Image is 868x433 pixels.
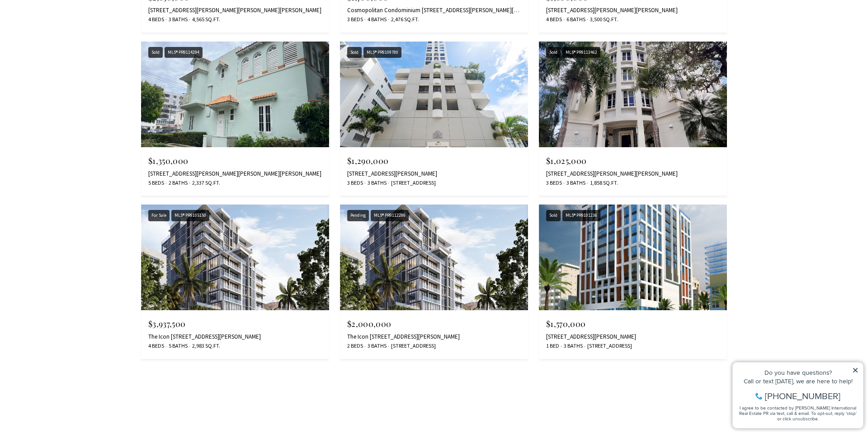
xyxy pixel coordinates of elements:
span: 5 Baths [166,342,188,350]
img: Sold [141,42,329,147]
span: 4 Beds [148,342,164,350]
img: For Sale [141,205,329,310]
span: 3 Baths [561,342,583,350]
span: 3 Beds [546,179,562,187]
img: Sold [340,42,528,147]
span: 2 Baths [166,179,188,187]
a: Sold Sold MLS® PR9109780 $1,290,000 [STREET_ADDRESS][PERSON_NAME] 3 Beds 3 Baths [STREET_ADDRESS] [340,42,528,196]
span: 2,983 Sq.Ft. [190,342,220,350]
span: 3 Baths [166,16,188,23]
div: MLS® PR9105150 [171,210,209,221]
span: $1,025,000 [546,155,586,166]
span: 4 Beds [148,16,164,23]
a: Sold Sold MLS® PR9113462 $1,025,000 [STREET_ADDRESS][PERSON_NAME][PERSON_NAME] 3 Beds 3 Baths 1,8... [539,42,727,196]
a: Sold Sold MLS® PR9101236 $1,570,000 [STREET_ADDRESS][PERSON_NAME] 1 Bed 3 Baths [STREET_ADDRESS] [539,205,727,359]
span: 2 Beds [347,342,363,350]
div: Pending [347,210,369,221]
span: I agree to be contacted by [PERSON_NAME] International Real Estate PR via text, call & email. To ... [11,56,129,73]
span: 4 Baths [365,16,387,23]
a: Sold Sold MLS® PR9114294 $1,350,000 [STREET_ADDRESS][PERSON_NAME][PERSON_NAME][PERSON_NAME] 5 Bed... [141,42,329,196]
a: Pending Pending MLS® PR9112286 $2,000,000 The Icon [STREET_ADDRESS][PERSON_NAME] 2 Beds 3 Baths [... [340,205,528,359]
div: Sold [546,47,561,58]
div: [STREET_ADDRESS][PERSON_NAME] [347,170,521,177]
div: Sold [347,47,362,58]
span: $1,350,000 [148,155,188,166]
span: 6 Baths [564,16,585,23]
div: MLS® PR9101236 [562,210,600,221]
div: Do you have questions? [9,20,131,27]
div: Cosmopolitan Condominium [STREET_ADDRESS][PERSON_NAME][PERSON_NAME] [347,7,521,14]
span: 3 Baths [365,179,387,187]
span: [PHONE_NUMBER] [37,42,113,51]
span: 3 Beds [347,16,363,23]
span: 4,565 Sq.Ft. [190,16,220,23]
span: 1,858 Sq.Ft. [588,179,618,187]
div: [STREET_ADDRESS][PERSON_NAME][PERSON_NAME] [546,170,720,177]
span: [STREET_ADDRESS] [389,342,436,350]
div: Call or text [DATE], we are here to help! [9,29,131,35]
div: MLS® PR9113462 [562,47,600,58]
div: For Sale [148,210,170,221]
span: 2,337 Sq.Ft. [190,179,220,187]
span: 2,476 Sq.Ft. [389,16,419,23]
div: [STREET_ADDRESS][PERSON_NAME][PERSON_NAME][PERSON_NAME] [148,170,322,177]
span: 4 Beds [546,16,562,23]
div: [STREET_ADDRESS][PERSON_NAME][PERSON_NAME][PERSON_NAME] [148,7,322,14]
div: Sold [148,47,163,58]
div: The Icon [STREET_ADDRESS][PERSON_NAME] [347,333,521,340]
div: [STREET_ADDRESS][PERSON_NAME][PERSON_NAME] [546,7,720,14]
div: The Icon [STREET_ADDRESS][PERSON_NAME] [148,333,322,340]
div: MLS® PR9112286 [371,210,409,221]
div: MLS® PR9109780 [363,47,401,58]
img: Sold [539,205,727,310]
span: 3 Beds [347,179,363,187]
span: 3 Baths [564,179,585,187]
span: $3,937,500 [148,318,185,329]
span: $2,000,000 [347,318,391,329]
span: [STREET_ADDRESS] [389,179,436,187]
span: 3,500 Sq.Ft. [588,16,618,23]
a: For Sale For Sale MLS® PR9105150 $3,937,500 The Icon [STREET_ADDRESS][PERSON_NAME] 4 Beds 5 Baths... [141,205,329,359]
img: Sold [539,42,727,147]
span: 1 Bed [546,342,559,350]
div: MLS® PR9114294 [165,47,203,58]
img: Pending [340,205,528,310]
span: $1,290,000 [347,155,388,166]
div: Sold [546,210,561,221]
span: 3 Baths [365,342,387,350]
span: [STREET_ADDRESS] [585,342,632,350]
div: [STREET_ADDRESS][PERSON_NAME] [546,333,720,340]
span: $1,570,000 [546,318,585,329]
span: 5 Beds [148,179,164,187]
